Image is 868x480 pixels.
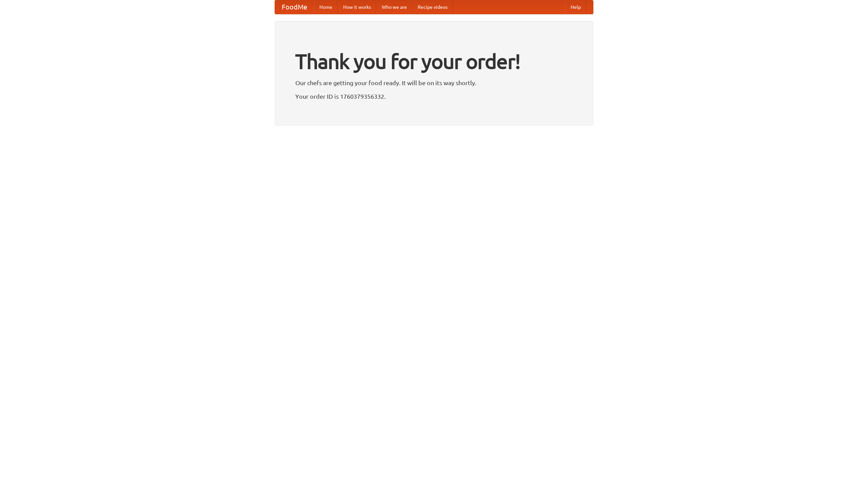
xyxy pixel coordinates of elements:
a: Help [565,0,586,14]
a: How it works [338,0,376,14]
a: Recipe videos [412,0,453,14]
a: FoodMe [275,0,314,14]
p: Your order ID is 1760379356332. [295,91,573,101]
a: Who we are [376,0,412,14]
p: Our chefs are getting your food ready. It will be on its way shortly. [295,78,573,88]
a: Home [314,0,338,14]
h1: Thank you for your order! [295,45,573,78]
